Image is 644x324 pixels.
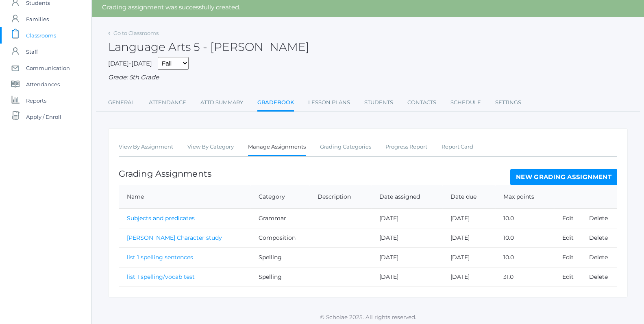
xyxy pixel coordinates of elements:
[250,267,309,287] td: Spelling
[250,247,309,267] td: Spelling
[309,185,371,209] th: Description
[495,185,554,209] th: Max points
[385,139,427,155] a: Progress Report
[26,11,49,27] span: Families
[495,247,554,267] td: 10.0
[119,139,173,155] a: View By Assignment
[26,109,61,125] span: Apply / Enroll
[26,76,60,92] span: Attendances
[26,44,38,60] span: Staff
[92,313,644,321] p: © Scholae 2025. All rights reserved.
[127,215,195,222] a: Subjects and predicates
[371,208,442,228] td: [DATE]
[127,273,195,280] a: list 1 spelling/vocab test
[26,60,70,76] span: Communication
[407,94,436,111] a: Contacts
[250,208,309,228] td: Grammar
[371,228,442,247] td: [DATE]
[495,94,521,111] a: Settings
[26,27,56,44] span: Classrooms
[371,185,442,209] th: Date assigned
[250,185,309,209] th: Category
[119,169,211,178] h1: Grading Assignments
[250,228,309,247] td: Composition
[562,254,574,261] a: Edit
[108,59,152,67] span: [DATE]-[DATE]
[320,139,371,155] a: Grading Categories
[364,94,393,111] a: Students
[108,73,628,82] div: Grade: 5th Grade
[495,267,554,287] td: 31.0
[108,41,309,53] h2: Language Arts 5 - [PERSON_NAME]
[442,228,495,247] td: [DATE]
[589,215,608,222] a: Delete
[495,208,554,228] td: 10.0
[562,234,574,241] a: Edit
[371,247,442,267] td: [DATE]
[589,234,608,241] a: Delete
[589,273,608,280] a: Delete
[248,139,306,156] a: Manage Assignments
[589,254,608,261] a: Delete
[442,208,495,228] td: [DATE]
[187,139,234,155] a: View By Category
[200,94,243,111] a: Attd Summary
[257,94,294,112] a: Gradebook
[442,267,495,287] td: [DATE]
[562,273,574,280] a: Edit
[510,169,617,185] a: New Grading Assignment
[113,30,159,36] a: Go to Classrooms
[308,94,350,111] a: Lesson Plans
[371,267,442,287] td: [DATE]
[26,92,46,109] span: Reports
[127,254,193,261] a: list 1 spelling sentences
[495,228,554,247] td: 10.0
[149,94,186,111] a: Attendance
[442,185,495,209] th: Date due
[562,215,574,222] a: Edit
[119,185,250,209] th: Name
[450,94,481,111] a: Schedule
[127,234,222,241] a: [PERSON_NAME] Character study
[108,94,135,111] a: General
[442,247,495,267] td: [DATE]
[442,139,473,155] a: Report Card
